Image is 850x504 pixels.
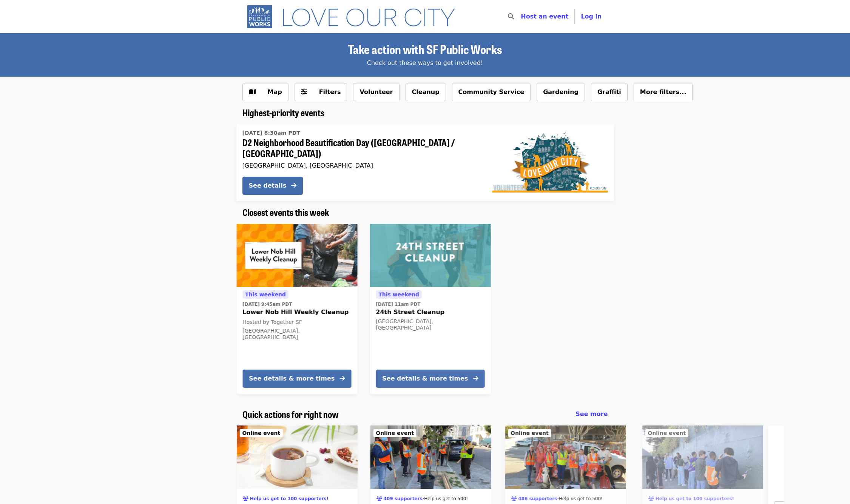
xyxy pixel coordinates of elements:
[656,496,734,501] span: Help us get to 100 supporters!
[319,88,341,96] span: Filters
[382,374,468,383] div: See details & more times
[473,375,478,382] i: arrow-right icon
[591,83,628,101] button: Graffiti
[242,430,280,436] span: Online event
[370,224,491,287] img: 24th Street Cleanup organized by SF Public Works
[242,106,324,119] span: Highest-priority events
[291,182,296,189] i: arrow-right icon
[370,425,491,489] img: Sign Up for Plant-A-Tree Alerts organized by SF Public Works
[376,494,468,502] div: ·
[559,496,603,501] span: Help us get to 500!
[640,88,686,96] span: More filters...
[537,83,585,101] button: Gardening
[236,207,614,218] div: Closest events this week
[370,224,491,394] a: See details for "24th Street Cleanup"
[242,407,339,421] span: Quick actions for right now
[249,88,256,96] i: map icon
[242,83,288,101] button: Show map view
[236,124,614,201] a: See details for "D2 Neighborhood Beautification Day (Russian Hill / Fillmore)"
[242,5,466,29] img: SF Public Works - Home
[511,496,517,501] i: users icon
[581,13,602,20] span: Log in
[236,224,357,394] a: See details for "Lower Nob Hill Weekly Cleanup"
[249,374,335,383] div: See details & more times
[505,425,626,489] img: Adopt Your Street Today! organized by SF Public Works
[339,375,345,382] i: arrow-right icon
[242,496,248,501] i: users icon
[452,83,531,101] button: Community Service
[492,132,608,193] img: D2 Neighborhood Beautification Day (Russian Hill / Fillmore) organized by SF Public Works
[242,370,351,388] button: See details & more times
[242,177,303,195] button: See details
[236,409,614,420] div: Quick actions for right now
[511,494,603,502] div: ·
[268,88,282,96] span: Map
[236,224,357,287] img: Lower Nob Hill Weekly Cleanup organized by Together SF
[242,59,608,68] div: Check out these ways to get involved!
[242,162,480,169] div: [GEOGRAPHIC_DATA], [GEOGRAPHIC_DATA]
[242,129,300,137] time: [DATE] 8:30am PDT
[521,13,568,20] a: Host an event
[648,496,654,501] i: users icon
[378,291,419,297] span: This weekend
[250,496,329,501] span: Help us get to 100 supporters!
[508,13,514,20] i: search icon
[575,9,608,24] button: Log in
[242,328,351,341] div: [GEOGRAPHIC_DATA], [GEOGRAPHIC_DATA]
[242,319,302,325] span: Hosted by Together SF
[249,181,287,190] div: See details
[353,83,399,101] button: Volunteer
[301,88,307,96] i: sliders-h icon
[376,370,484,388] button: See details & more times
[242,207,329,218] a: Closest events this week
[376,308,484,317] span: 24th Street Cleanup
[383,496,422,501] span: 409 supporters
[575,410,608,418] span: See more
[242,301,292,308] time: [DATE] 9:45am PDT
[376,430,414,436] span: Online event
[242,409,339,420] a: Quick actions for right now
[376,318,484,331] div: [GEOGRAPHIC_DATA], [GEOGRAPHIC_DATA]
[242,205,329,219] span: Closest events this week
[648,430,686,436] span: Online event
[406,83,446,101] button: Cleanup
[518,496,557,501] span: 486 supporters
[575,410,608,419] a: See more
[348,40,502,58] span: Take action with SF Public Works
[376,496,382,501] i: users icon
[518,8,525,26] input: Search
[376,301,420,308] time: [DATE] 11am PDT
[511,430,549,436] span: Online event
[245,291,286,297] span: This weekend
[242,137,480,159] span: D2 Neighborhood Beautification Day ([GEOGRAPHIC_DATA] / [GEOGRAPHIC_DATA])
[424,496,468,501] span: Help us get to 500!
[236,425,357,489] img: Build CommuniTEA at the Street Tree Nursery organized by SF Public Works
[642,425,763,489] img: Join the Graffiti Watch organized by SF Public Works
[242,308,351,317] span: Lower Nob Hill Weekly Cleanup
[634,83,693,101] button: More filters...
[295,83,347,101] button: Filters (0 selected)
